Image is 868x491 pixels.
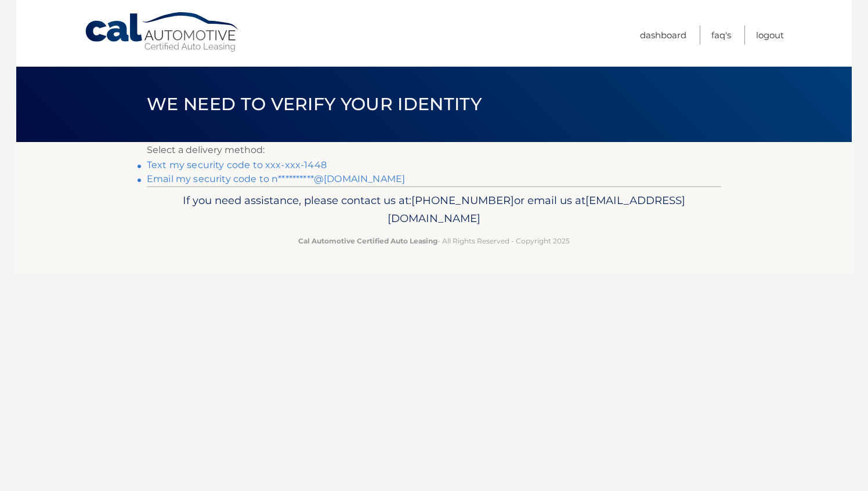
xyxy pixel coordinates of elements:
a: Text my security code to xxx-xxx-1448 [147,159,327,170]
p: - All Rights Reserved - Copyright 2025 [154,235,714,247]
a: Email my security code to n**********@[DOMAIN_NAME] [147,173,405,184]
p: Select a delivery method: [147,142,721,158]
a: Dashboard [640,26,686,45]
a: FAQ's [711,26,731,45]
span: [PHONE_NUMBER] [411,194,514,207]
a: Cal Automotive [84,12,241,53]
strong: Cal Automotive Certified Auto Leasing [298,237,437,245]
span: We need to verify your identity [147,93,482,115]
p: If you need assistance, please contact us at: or email us at [154,191,714,228]
a: Logout [756,26,784,45]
